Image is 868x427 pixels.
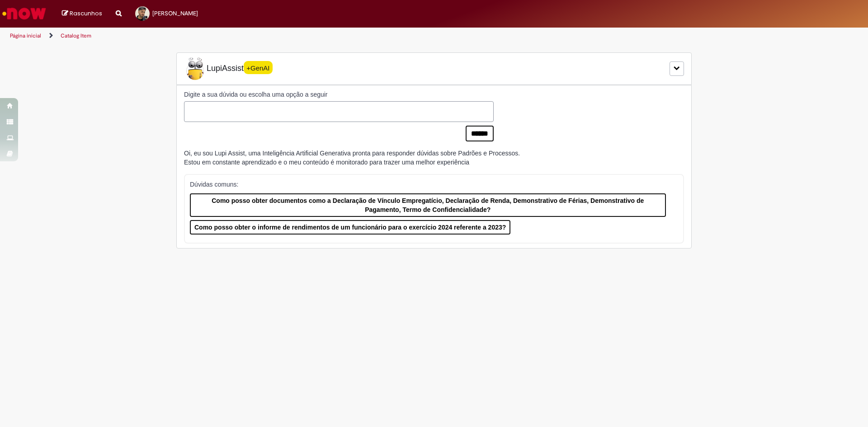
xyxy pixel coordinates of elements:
button: Como posso obter documentos como a Declaração de Vínculo Empregatício, Declaração de Renda, Demon... [190,193,666,217]
div: Oi, eu sou Lupi Assist, uma Inteligência Artificial Generativa pronta para responder dúvidas sobr... [184,149,520,167]
label: Digite a sua dúvida ou escolha uma opção a seguir [184,90,494,99]
a: Catalog Item [61,32,91,39]
img: Lupi [184,57,207,80]
p: Dúvidas comuns: [190,180,666,189]
span: LupiAssist [184,57,273,80]
a: Rascunhos [62,9,102,18]
ul: Trilhas de página [7,28,572,44]
span: [PERSON_NAME] [152,9,198,17]
img: ServiceNow [1,5,47,23]
button: Como posso obter o informe de rendimentos de um funcionário para o exercício 2024 referente a 2023? [190,220,510,235]
span: +GenAI [244,61,273,74]
a: Página inicial [10,32,41,39]
span: Rascunhos [70,9,102,18]
div: LupiLupiAssist+GenAI [176,52,692,85]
